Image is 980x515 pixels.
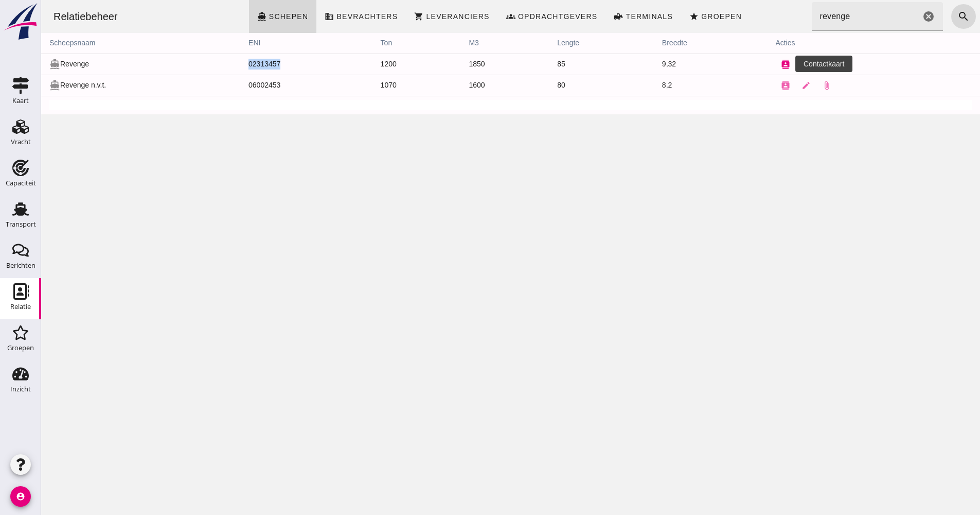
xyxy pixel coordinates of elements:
i: star [648,12,657,21]
th: acties [726,33,939,54]
span: Groepen [660,12,701,21]
td: 06002453 [199,75,331,96]
th: breedte [613,33,726,54]
span: Opdrachtgevers [476,12,557,21]
td: 1850 [419,54,508,75]
span: Bevrachters [295,12,357,21]
i: contacts [740,81,749,90]
i: front_loader [573,12,582,21]
i: shopping_cart [373,12,382,21]
div: Kaart [12,97,29,104]
i: directions_boat [216,12,225,21]
i: directions_boat [8,80,19,91]
th: m3 [419,33,508,54]
i: directions_boat [8,59,19,70]
th: ENI [199,33,331,54]
i: groups [465,12,474,21]
td: 1200 [331,54,420,75]
div: Relatiebeheer [4,9,85,24]
i: Wis Zoeken... [881,10,894,23]
img: logo-small.a267ee39.svg [2,3,39,41]
i: search [916,10,929,23]
i: contacts [740,60,749,69]
div: Transport [6,221,36,228]
th: ton [331,33,420,54]
span: Terminals [584,12,632,21]
div: Vracht [11,139,31,145]
td: 85 [508,54,613,75]
div: Relatie [10,303,31,310]
td: 80 [508,75,613,96]
td: 9,32 [613,54,726,75]
i: attach_file [781,60,790,69]
td: 1600 [419,75,508,96]
td: 1070 [331,75,420,96]
div: Capaciteit [6,180,36,186]
th: lengte [508,33,613,54]
i: account_circle [10,486,31,507]
div: Groepen [7,345,34,351]
i: edit [760,60,770,69]
i: attach_file [781,81,790,90]
div: Berichten [6,262,35,269]
span: Schepen [227,12,268,21]
i: business [283,12,293,21]
div: Inzicht [10,386,31,392]
span: Leveranciers [384,12,448,21]
i: edit [760,81,770,90]
td: 8,2 [613,75,726,96]
td: 02313457 [199,54,331,75]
